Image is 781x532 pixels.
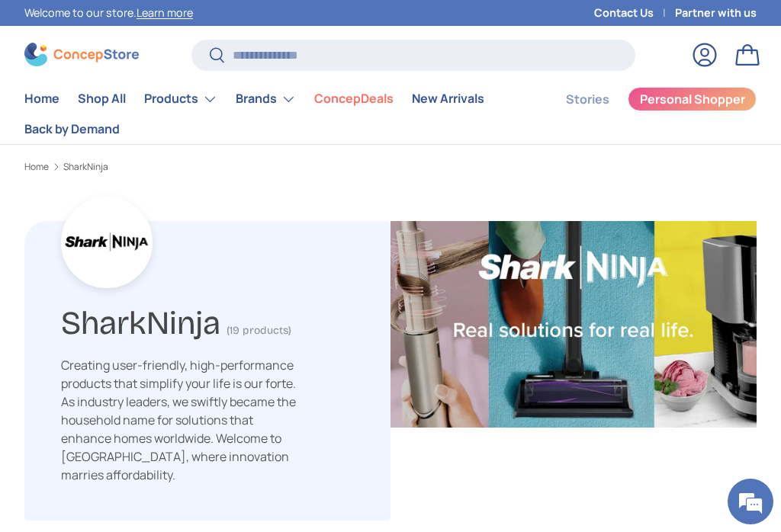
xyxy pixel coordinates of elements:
a: New Arrivals [412,84,484,114]
a: ConcepDeals [314,84,394,114]
a: Shop All [78,84,126,114]
a: Partner with us [675,5,757,21]
summary: Brands [227,84,305,114]
a: Products [144,84,217,114]
a: Brands [236,84,296,114]
p: Welcome to our store. [24,5,193,21]
a: SharkNinja [63,162,108,171]
span: (19 products) [227,324,291,337]
h1: SharkNinja [61,297,220,343]
nav: Breadcrumbs [24,160,757,174]
a: Stories [566,85,609,114]
summary: Products [135,84,227,114]
nav: Primary [24,84,529,144]
a: Home [24,84,59,114]
nav: Secondary [529,84,757,144]
div: Creating user-friendly, high-performance products that simplify your life is our forte. As indust... [61,356,305,484]
a: Home [24,162,49,171]
img: ConcepStore [24,43,139,66]
img: SharkNinja [390,221,757,428]
a: Back by Demand [24,114,120,144]
a: Contact Us [594,5,675,21]
a: Learn more [137,5,193,20]
span: Personal Shopper [640,93,745,105]
a: Personal Shopper [628,87,757,111]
